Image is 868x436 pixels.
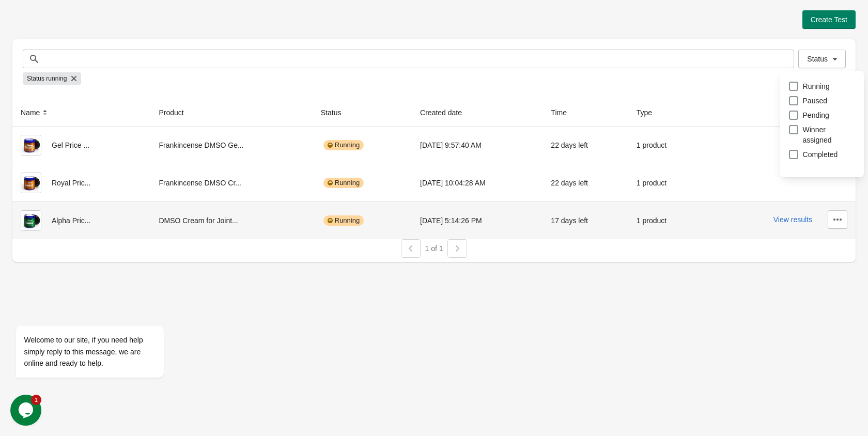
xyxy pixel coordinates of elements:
[10,395,43,426] iframe: chat widget
[637,135,694,155] div: 1 product
[420,210,534,231] div: [DATE] 5:14:26 PM
[159,135,304,155] div: Frankincense DMSO Ge...
[17,103,54,122] button: Name
[632,103,667,122] button: Type
[317,103,356,122] button: Status
[547,103,581,122] button: Time
[807,55,828,63] span: Status
[27,72,67,85] span: Status running
[773,215,812,224] button: View results
[323,215,364,226] div: Running
[803,124,856,145] span: Winner assigned
[10,176,196,390] iframe: chat widget
[159,210,304,231] div: DMSO Cream for Joint...
[425,244,443,253] span: 1 of 1
[154,103,198,122] button: Product
[803,96,827,106] span: Paused
[803,149,838,160] span: Completed
[551,210,619,231] div: 17 days left
[802,10,856,29] button: Create Test
[803,81,830,91] span: Running
[21,173,142,193] div: Royal Pric...
[159,173,304,193] div: Frankincense DMSO Cr...
[416,103,476,122] button: Created date
[551,173,619,193] div: 22 days left
[323,178,364,188] div: Running
[21,135,142,155] div: Gel Price ...
[323,140,364,150] div: Running
[420,135,534,155] div: [DATE] 9:57:40 AM
[420,173,534,193] div: [DATE] 10:04:28 AM
[798,50,846,68] button: Status
[637,173,694,193] div: 1 product
[811,15,847,24] span: Create Test
[803,110,829,120] span: Pending
[637,210,694,231] div: 1 product
[551,135,619,155] div: 22 days left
